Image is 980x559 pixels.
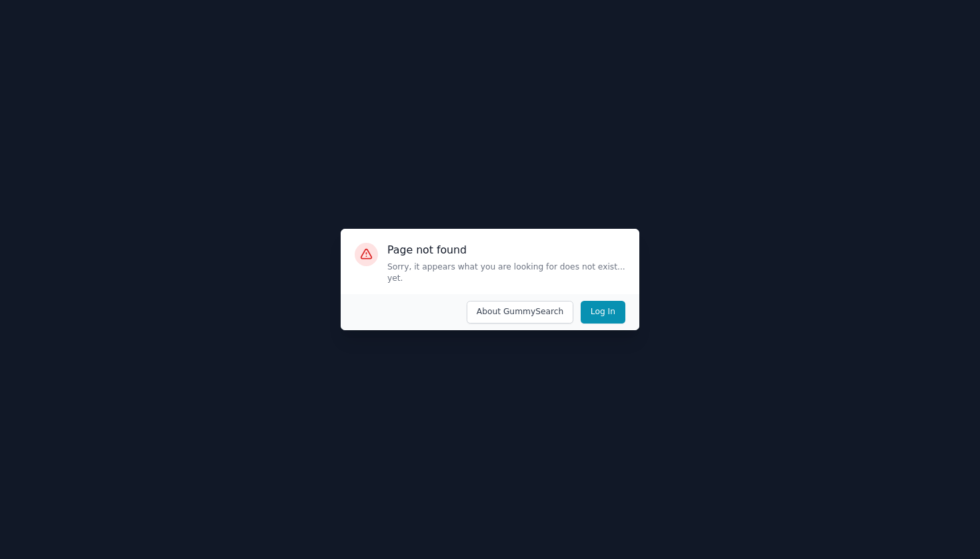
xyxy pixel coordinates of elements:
[581,301,625,324] button: Log In
[387,243,625,257] h3: Page not found
[459,301,573,324] a: About GummySearch
[573,301,625,324] a: Log In
[387,261,625,285] p: Sorry, it appears what you are looking for does not exist... yet.
[467,301,574,324] button: About GummySearch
